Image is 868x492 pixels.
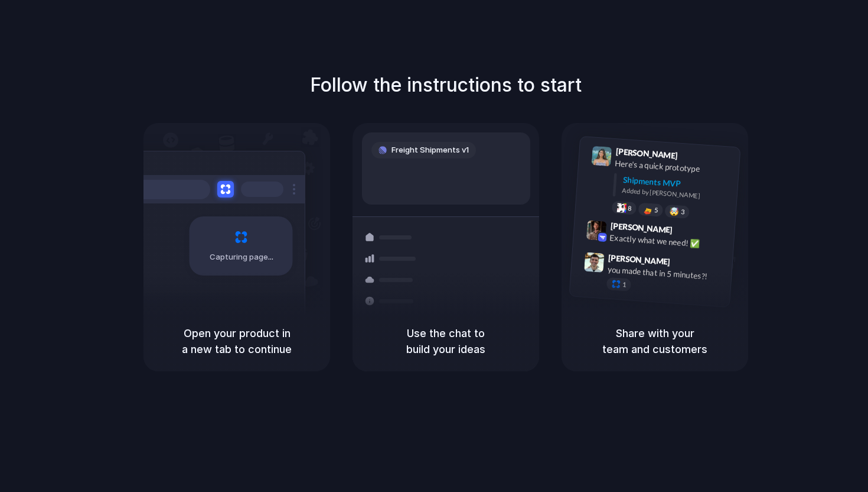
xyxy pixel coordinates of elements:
[610,219,673,237] span: [PERSON_NAME]
[607,264,725,284] div: you made that in 5 minutes?!
[681,209,685,215] span: 3
[367,325,525,357] h5: Use the chat to build your ideas
[676,225,700,239] span: 9:42 AM
[615,157,733,177] div: Here's a quick prototype
[158,325,316,357] h5: Open your product in a new tab to continue
[615,145,678,162] span: [PERSON_NAME]
[608,251,671,268] span: [PERSON_NAME]
[609,232,727,252] div: Exactly what we need! ✅
[310,71,582,99] h1: Follow the instructions to start
[681,151,706,165] span: 9:41 AM
[622,281,626,288] span: 1
[622,186,730,203] div: Added by [PERSON_NAME]
[654,207,658,213] span: 5
[576,325,734,357] h5: Share with your team and customers
[391,144,469,156] span: Freight Shipments v1
[670,208,680,216] div: 🤯
[628,205,632,212] span: 8
[622,174,732,193] div: Shipments MVP
[674,257,698,271] span: 9:47 AM
[210,251,275,263] span: Capturing page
